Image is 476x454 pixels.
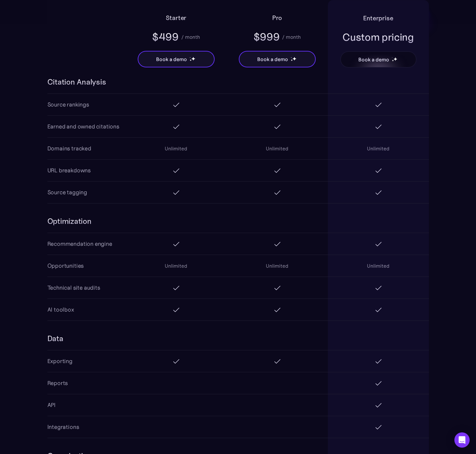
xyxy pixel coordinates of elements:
img: star [191,57,195,61]
h2: Enterprise [363,13,393,23]
h2: Pro [272,13,282,23]
div: Book a demo [257,55,288,63]
a: Book a demostarstarstar [340,51,417,68]
div: Integrations [47,423,79,431]
div: Custom pricing [342,30,414,44]
img: star [291,59,293,61]
div: AI toolbox [47,305,74,314]
div: Unlimited [266,262,288,270]
img: star [392,57,393,58]
div: Source tagging [47,188,87,197]
img: star [190,59,192,61]
h2: Starter [166,13,187,23]
div: $499 [152,30,179,44]
div: Opportunities [47,261,84,270]
div: / month [181,33,200,41]
div: / month [282,33,301,41]
div: Unlimited [367,262,390,270]
div: Book a demo [156,55,187,63]
div: Unlimited [165,262,187,270]
div: Earned and owned citations [47,122,119,131]
div: Unlimited [266,145,288,152]
h3: Data [47,334,63,344]
div: Reports [47,379,68,388]
img: star [291,57,292,58]
div: Technical site audits [47,283,100,292]
h3: Optimization [47,216,92,226]
div: Unlimited [367,145,390,152]
div: Unlimited [165,145,187,152]
div: Book a demo [358,56,389,63]
div: Domains tracked [47,144,91,153]
div: Exporting [47,357,72,366]
div: API [47,401,56,409]
a: Book a demostarstarstar [138,51,215,67]
div: Recommendation engine [47,239,112,248]
img: star [392,59,394,62]
div: Source rankings [47,100,89,109]
img: star [292,57,296,61]
a: Book a demostarstarstar [239,51,316,67]
img: star [190,57,190,58]
img: star [393,57,397,61]
div: Open Intercom Messenger [454,432,470,448]
div: URL breakdowns [47,166,91,175]
h3: Citation Analysis [47,77,106,87]
div: $999 [253,30,280,44]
